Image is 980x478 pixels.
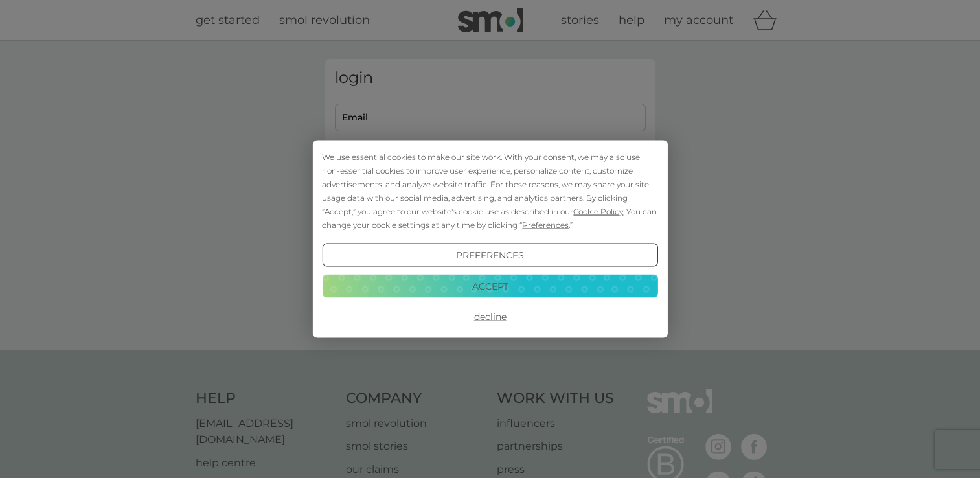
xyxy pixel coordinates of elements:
button: Accept [322,274,657,297]
button: Decline [322,305,657,328]
div: Cookie Consent Prompt [312,141,667,338]
span: Preferences [522,220,569,230]
span: Cookie Policy [573,207,623,216]
button: Preferences [322,244,657,267]
div: We use essential cookies to make our site work. With your consent, we may also use non-essential ... [322,150,657,232]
